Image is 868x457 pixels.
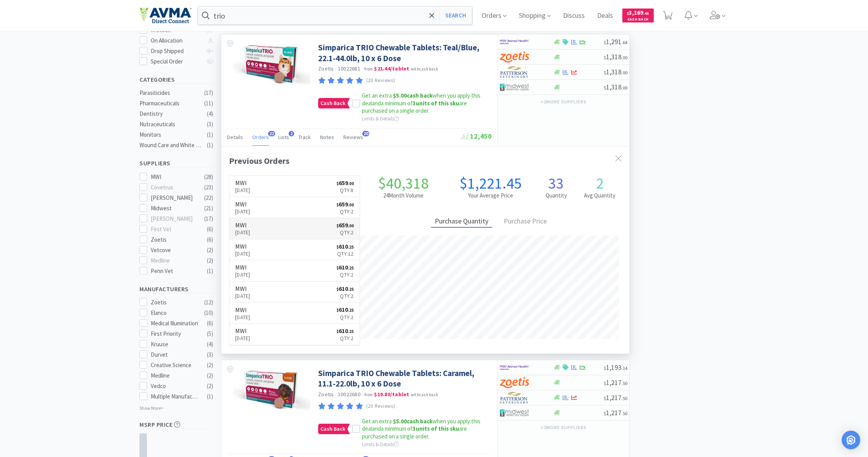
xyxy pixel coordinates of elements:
span: $ [336,287,339,292]
span: 659 [336,179,354,187]
span: $ [336,244,339,250]
span: Cash Back [319,98,347,108]
div: Nutraceuticals [139,120,202,129]
span: . 00 [348,181,354,186]
div: Creative Science [151,361,199,370]
span: Get an extra when you apply this deal [362,92,480,107]
p: Qty: 2 [336,334,354,342]
p: Qty: 2 [336,292,354,300]
span: $ [604,40,606,45]
span: . 25 [348,244,354,250]
a: MWI[DATE]$610.25Qty:12 [229,239,360,261]
a: MWI[DATE]$610.25Qty:2 [229,260,360,282]
span: 20 [362,131,369,136]
span: $ [604,70,606,76]
button: Search [439,7,472,24]
div: Drop Shipped [151,46,202,56]
span: Cash Back [319,424,347,434]
h6: MWI [235,222,250,228]
span: 1,217 [604,378,627,387]
div: Covetrus [151,183,199,192]
h2: Avg Quantity [578,191,622,200]
div: Previous Orders [229,154,622,168]
span: . 14 [622,365,627,371]
div: [PERSON_NAME] [151,214,199,223]
span: . 45 [643,11,649,16]
div: First Vet [151,225,199,234]
button: +2more suppliers [537,422,591,433]
div: ( 6 ) [207,225,213,234]
h5: Categories [139,75,213,84]
span: $ [604,395,606,401]
p: Qty: 2 [336,207,354,216]
h1: $40,318 [360,175,447,191]
h5: Suppliers [139,159,213,168]
h6: MWI [235,243,250,249]
p: [DATE] [235,186,250,194]
div: ( 4 ) [207,340,213,349]
span: Details [227,134,243,141]
span: · [335,391,337,398]
span: 610 [336,242,354,250]
div: Purchase Quantity [431,216,492,228]
span: . 00 [622,70,627,76]
p: (20 Reviews) [366,77,395,85]
a: MWI[DATE]$659.00Qty:8 [229,176,360,197]
strong: $19.80 / tablet [374,391,409,398]
a: Zoetis [318,65,334,72]
span: 1,318 [604,67,627,76]
span: with cash back [411,392,438,397]
span: 1,318 [604,82,627,91]
a: MWI[DATE]$610.25Qty:2 [229,324,360,345]
span: 610 [336,285,354,292]
span: $ [604,380,606,386]
span: 610 [336,306,354,313]
span: $ [604,411,606,416]
div: ( 17 ) [204,214,213,223]
h2: Your Average Price [447,191,534,200]
span: Notes [320,134,334,141]
div: ( 28 ) [204,172,213,182]
span: . 25 [348,265,354,271]
span: Get an extra when you apply this deal [362,417,480,433]
span: 659 [336,221,354,229]
strong: cash back [393,417,432,425]
div: ( 12 ) [204,298,213,307]
span: from [364,66,373,72]
div: MWI [151,172,199,182]
div: Multiple Manufacturers [151,392,199,401]
p: [DATE] [235,292,250,300]
div: ( 4 ) [207,109,213,119]
img: e4e33dab9f054f5782a47901c742baa9_102.png [139,7,191,24]
span: Limits & Details [362,115,399,122]
h6: MWI [235,180,250,186]
span: $5.00 [393,417,407,425]
span: · [362,65,363,72]
div: ( 1 ) [207,266,213,276]
h6: MWI [235,201,250,207]
span: 10022680 [338,391,360,398]
a: $3,169.45Cash Back [622,5,654,26]
h5: MSRP Price [139,420,213,429]
div: ( 2 ) [207,381,213,391]
span: . 50 [622,411,627,416]
h1: 33 [534,175,578,191]
img: f5e969b455434c6296c6d81ef179fa71_3.png [500,66,529,78]
h6: MWI [235,285,250,292]
div: ( 6 ) [207,319,213,328]
p: [DATE] [235,313,250,321]
img: 652355934e334e56b31e337750f03128_605111.png [233,42,310,86]
img: a673e5ab4e5e497494167fe422e9a3ab.png [500,51,529,63]
a: Zoetis [318,391,334,398]
span: $ [336,223,339,228]
div: ( 21 ) [204,204,213,213]
span: Orders [252,134,269,141]
span: 1,217 [604,408,627,417]
div: ( 22 ) [204,193,213,203]
span: and a minimum of are purchased on a single order. [362,425,467,440]
strong: cash back [393,92,432,99]
div: Special Order [151,57,202,66]
div: First Priority [151,329,199,338]
span: 659 [336,200,354,208]
div: ( 2 ) [207,256,213,265]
